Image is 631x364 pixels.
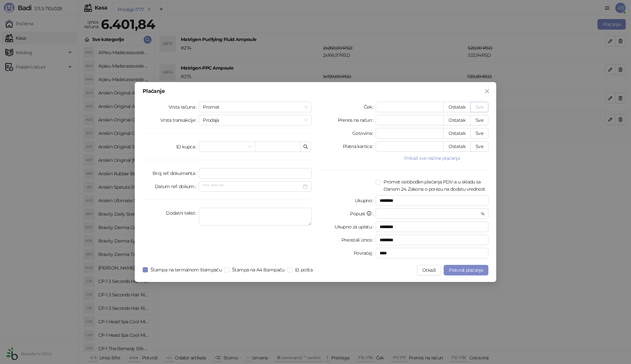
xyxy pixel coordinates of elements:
label: Dodatni tekst [166,208,199,218]
span: Prodaja [203,115,308,125]
span: Štampa na A4 štampaču [229,266,287,273]
label: Povraćaj [354,248,376,258]
span: close [484,89,490,94]
input: Datum ref. dokum. [203,183,302,190]
label: Ček [364,102,376,112]
label: Datum ref. dokum. [155,181,199,192]
label: Ukupno za uplatu [335,222,376,232]
label: Platna kartica [343,141,376,152]
input: Broj ref. dokumenta [199,168,312,179]
button: Close [482,86,492,96]
button: Ostatak [443,128,471,139]
input: Popust [380,209,479,219]
label: Vrsta računa [169,102,199,112]
button: Ostatak [443,102,471,112]
span: Potvrdi plaćanje [449,267,483,273]
button: Sve [470,141,488,152]
span: El. pošta [292,266,315,273]
span: Promet oslobođen plaćanja PDV-a u skladu sa članom 24. Zakona o porezu na dodatu vrednost [381,178,488,193]
button: Sve [470,128,488,139]
label: Popust [350,208,376,219]
label: Prenos na račun [338,115,376,125]
textarea: Dodatni tekst [199,208,312,225]
label: Gotovina [352,128,376,139]
label: Preostali iznos [341,235,376,245]
div: Plaćanje [143,89,488,94]
button: Otkaži [417,265,441,275]
label: Broj ref. dokumenta [152,168,199,179]
button: Ostatak [443,141,471,152]
button: Potvrdi plaćanje [444,265,488,275]
label: Ukupno [355,195,376,206]
button: Sve [470,102,488,112]
button: Sve [470,115,488,125]
label: Vrsta transakcije [160,115,199,125]
span: Promet [203,102,308,112]
span: Štampa na termalnom štampaču [148,266,224,273]
label: ID kupca [176,141,199,152]
button: Ostatak [443,115,471,125]
button: Prikaži sve načine plaćanja [376,154,488,162]
span: Zatvori [482,89,492,94]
